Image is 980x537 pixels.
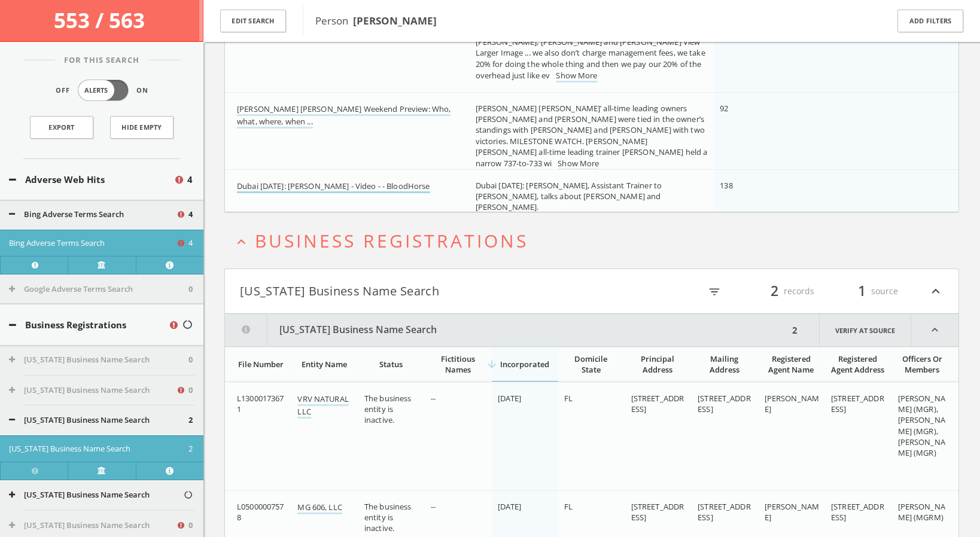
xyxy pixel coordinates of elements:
[225,314,789,346] button: [US_STATE] Business Name Search
[765,353,818,375] div: Registered Agent Name
[789,314,801,346] div: 2
[498,359,551,370] div: Incorporated
[188,443,193,455] span: 2
[853,280,871,301] span: 1
[564,393,573,404] span: FL
[188,237,193,249] span: 4
[476,180,662,212] span: Dubai [DATE]: [PERSON_NAME], Assistant Trainer to [PERSON_NAME], talks about [PERSON_NAME] and [P...
[297,359,351,370] div: Entity Name
[9,489,183,501] button: [US_STATE] Business Name Search
[315,14,437,28] span: Person
[9,209,176,221] button: Bing Adverse Terms Search
[237,393,284,414] span: L13000173671
[187,173,193,187] span: 4
[220,10,286,33] button: Edit Search
[819,314,911,346] a: Verify at source
[364,393,412,425] span: The business entity is inactive.
[898,501,945,523] span: [PERSON_NAME] (MGRM)
[720,180,732,191] span: 138
[9,385,176,396] button: [US_STATE] Business Name Search
[720,103,728,114] span: 92
[556,70,597,83] a: Show More
[564,353,617,375] div: Domicile State
[353,14,437,28] b: [PERSON_NAME]
[364,501,412,533] span: The business entity is inactive.
[698,393,751,414] span: [STREET_ADDRESS]
[188,209,193,221] span: 4
[55,54,148,66] span: For This Search
[831,353,884,375] div: Registered Agent Address
[898,353,946,375] div: Officers Or Members
[631,393,684,414] span: [STREET_ADDRESS]
[831,393,884,414] span: [STREET_ADDRESS]
[188,414,193,426] span: 2
[564,501,573,512] span: FL
[136,86,148,96] span: On
[708,285,721,298] i: filter_list
[9,414,188,426] button: [US_STATE] Business Name Search
[9,443,188,455] button: [US_STATE] Business Name Search
[826,281,898,301] div: source
[188,283,193,295] span: 0
[9,318,168,332] button: Business Registrations
[237,501,284,523] span: L05000007578
[928,281,944,301] i: expand_less
[297,393,348,419] a: VRV NATURAL LLC
[233,231,959,251] button: expand_lessBusiness Registrations
[631,353,684,375] div: Principal Address
[56,86,70,96] span: Off
[54,6,150,34] span: 553 / 563
[30,116,93,139] a: Export
[486,358,498,370] i: arrow_downward
[9,237,176,249] button: Bing Adverse Terms Search
[364,359,418,370] div: Status
[297,502,342,514] a: MG 606, LLC
[68,256,135,274] a: Verify at source
[240,281,592,301] button: [US_STATE] Business Name Search
[765,280,784,301] span: 2
[765,501,819,523] span: [PERSON_NAME]
[765,393,819,414] span: [PERSON_NAME]
[9,520,176,532] button: [US_STATE] Business Name Search
[188,385,193,396] span: 0
[897,10,963,33] button: Add Filters
[431,393,436,404] span: --
[233,234,249,250] i: expand_less
[255,228,528,253] span: Business Registrations
[237,103,451,129] a: [PERSON_NAME] [PERSON_NAME] Weekend Preview: Who, what, where, when ...
[188,354,193,366] span: 0
[698,501,751,523] span: [STREET_ADDRESS]
[476,26,705,81] span: Road to the Triple Crown Teleconference – [PERSON_NAME], [PERSON_NAME], [PERSON_NAME] and [PERSON...
[431,501,436,512] span: --
[742,281,814,301] div: records
[237,359,284,370] div: File Number
[498,501,522,512] span: [DATE]
[188,520,193,532] span: 0
[9,354,188,366] button: [US_STATE] Business Name Search
[631,501,684,523] span: [STREET_ADDRESS]
[9,283,188,295] button: Google Adverse Terms Search
[898,393,945,458] span: [PERSON_NAME] (MGR), [PERSON_NAME] (MGR), [PERSON_NAME] (MGR)
[9,173,174,187] button: Adverse Web Hits
[698,353,751,375] div: Mailing Address
[831,501,884,523] span: [STREET_ADDRESS]
[237,181,430,193] a: Dubai [DATE]: [PERSON_NAME] - Video - - BloodHorse
[110,116,174,139] button: Hide Empty
[498,393,522,404] span: [DATE]
[476,103,708,169] span: [PERSON_NAME] [PERSON_NAME]’ all-time leading owners [PERSON_NAME] and [PERSON_NAME] were tied in...
[911,314,958,346] i: expand_less
[558,158,599,170] a: Show More
[68,462,135,480] a: Verify at source
[431,353,484,375] div: Fictitious Names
